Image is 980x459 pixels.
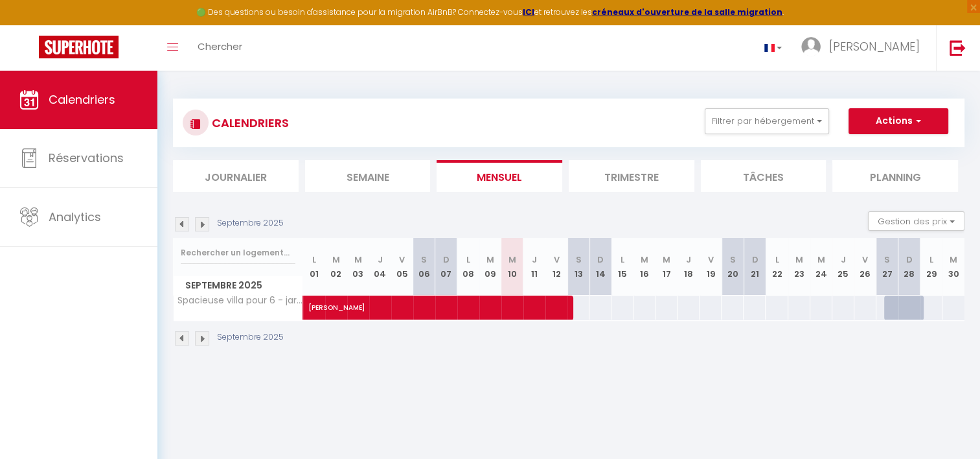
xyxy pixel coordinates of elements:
a: Chercher [188,25,252,71]
abbr: M [332,253,340,266]
abbr: M [508,253,516,266]
th: 18 [678,238,700,296]
abbr: V [554,253,560,266]
th: 02 [325,238,347,296]
th: 10 [501,238,523,296]
abbr: L [775,253,779,266]
input: Rechercher un logement... [181,241,295,265]
li: Mensuel [437,160,562,192]
button: Gestion des prix [868,211,964,231]
th: 16 [633,238,655,296]
li: Semaine [305,160,431,192]
li: Journalier [173,160,299,192]
th: 08 [457,238,479,296]
h3: CALENDRIERS [209,108,289,137]
button: Actions [849,108,948,134]
th: 24 [810,238,832,296]
th: 11 [523,238,545,296]
p: Septembre 2025 [217,331,284,344]
abbr: M [354,253,362,266]
th: 01 [303,238,325,296]
abbr: M [641,253,648,266]
span: [PERSON_NAME] [308,288,666,313]
span: Septembre 2025 [174,276,302,295]
abbr: D [443,253,450,266]
abbr: D [906,253,913,266]
abbr: M [950,253,957,266]
abbr: J [378,253,383,266]
abbr: D [597,253,604,266]
th: 04 [369,238,391,296]
th: 15 [611,238,633,296]
li: Planning [832,160,958,192]
th: 20 [722,238,744,296]
th: 28 [898,238,920,296]
li: Tâches [701,160,826,192]
th: 19 [700,238,722,296]
span: Réservations [49,150,124,166]
th: 13 [567,238,589,296]
abbr: M [795,253,803,266]
abbr: M [817,253,825,266]
th: 03 [347,238,369,296]
p: Septembre 2025 [217,217,284,230]
abbr: J [532,253,537,266]
span: Spacieuse villa pour 6 - jardin, calme& plage -[PERSON_NAME][GEOGRAPHIC_DATA] [176,296,305,305]
th: 17 [655,238,678,296]
img: logout [950,40,966,56]
iframe: Chat [925,401,970,449]
th: 25 [832,238,854,296]
abbr: V [862,253,868,266]
img: ... [801,37,821,56]
abbr: S [730,253,736,266]
abbr: L [929,253,933,266]
abbr: J [841,253,846,266]
span: Chercher [198,40,242,53]
th: 26 [854,238,876,296]
th: 22 [766,238,788,296]
span: [PERSON_NAME] [829,38,920,54]
a: créneaux d'ouverture de la salle migration [592,6,782,18]
th: 29 [920,238,942,296]
span: Calendriers [49,91,115,108]
th: 21 [744,238,766,296]
th: 27 [876,238,898,296]
th: 06 [413,238,435,296]
li: Trimestre [569,160,694,192]
abbr: M [486,253,494,266]
th: 30 [942,238,964,296]
abbr: L [466,253,470,266]
a: ICI [523,6,534,18]
abbr: S [884,253,890,266]
abbr: V [399,253,405,266]
abbr: V [708,253,714,266]
a: [PERSON_NAME] [303,296,325,320]
abbr: S [421,253,427,266]
span: Analytics [49,209,101,225]
abbr: L [621,253,624,266]
button: Ouvrir le widget de chat LiveChat [10,5,49,44]
abbr: S [576,253,582,266]
th: 23 [788,238,810,296]
abbr: M [663,253,670,266]
button: Filtrer par hébergement [705,108,829,134]
abbr: J [686,253,691,266]
a: ... [PERSON_NAME] [792,25,936,71]
th: 05 [391,238,413,296]
abbr: L [312,253,316,266]
th: 09 [479,238,501,296]
th: 14 [589,238,611,296]
img: Super Booking [39,36,119,58]
th: 12 [545,238,567,296]
th: 07 [435,238,457,296]
abbr: D [751,253,758,266]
